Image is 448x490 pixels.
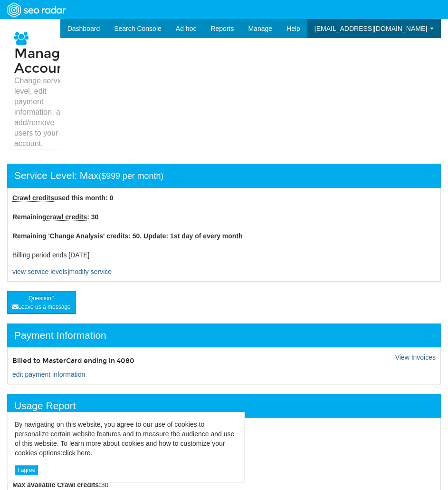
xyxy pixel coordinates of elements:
[114,25,162,32] span: Search Console
[12,194,54,202] abbr: Crawl credits
[7,394,441,418] div: Usage Report
[203,19,241,38] a: Reports
[12,481,101,489] strong: Max available Crawl credits:
[15,465,38,475] button: I agree
[12,212,98,222] label: Remaining : 30
[7,291,76,314] a: Question? Leave us a message
[107,19,169,38] a: Search Console
[7,323,441,347] div: Payment Information
[47,213,87,221] abbr: crawl credits
[7,188,441,282] div: |
[176,25,197,32] span: Ad hoc
[14,46,71,77] span: Manage Account
[14,76,71,149] small: Change service level, edit payment information, and add/remove users to your account.
[98,171,163,181] small: ($999 per month)
[210,25,234,32] span: Reports
[241,19,279,38] a: Manage
[12,268,67,275] a: view service levels
[12,250,436,260] div: Billing period ends [DATE]
[248,25,272,32] span: Manage
[286,25,300,32] span: Help
[12,193,113,203] label: used this month: 0
[12,231,243,241] label: Remaining 'Change Analysis' credits: 50. Update: 1st day of every month
[169,19,204,38] a: Ad hoc
[12,371,85,378] a: edit payment information
[15,420,237,458] div: By navigating on this website, you agree to our use of cookies to personalize certain website fea...
[3,1,69,19] img: SEORadar
[62,449,90,457] a: click here
[279,19,307,38] a: Help
[7,164,441,188] div: Service Level: Max
[12,357,217,364] h5: Billed to MasterCard ending in 4080
[69,268,112,275] a: modify service
[315,25,427,32] span: [EMAIL_ADDRESS][DOMAIN_NAME]
[307,19,441,38] a: [EMAIL_ADDRESS][DOMAIN_NAME]
[395,353,436,361] a: View Invoices
[60,19,107,38] a: Dashboard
